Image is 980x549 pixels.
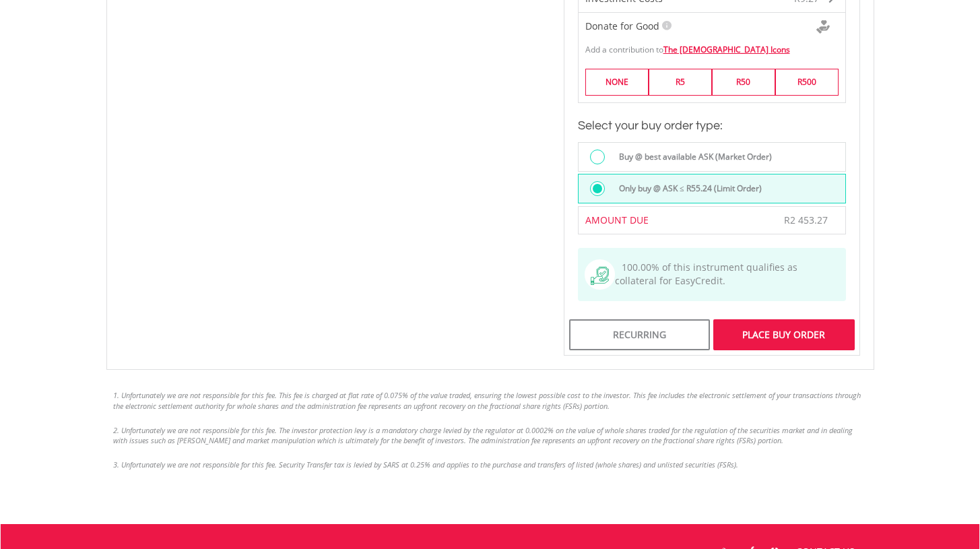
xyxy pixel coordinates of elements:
label: Buy @ best available ASK (Market Order) [611,150,772,164]
a: The [DEMOGRAPHIC_DATA] Icons [663,44,790,55]
li: 1. Unfortunately we are not responsible for this fee. This fee is charged at flat rate of 0.075% ... [113,390,868,411]
h3: Select your buy order type: [578,117,846,135]
span: 100.00% of this instrument qualifies as collateral for EasyCredit. [615,261,797,287]
label: NONE [585,69,649,95]
label: R5 [649,69,712,95]
div: Place Buy Order [713,319,854,350]
div: Add a contribution to [579,37,845,55]
li: 3. Unfortunately we are not responsible for this fee. Security Transfer tax is levied by SARS at ... [113,459,868,470]
label: Only buy @ ASK ≤ R55.24 (Limit Order) [611,181,762,196]
span: R2 453.27 [784,214,828,226]
span: Donate for Good [585,20,659,32]
li: 2. Unfortunately we are not responsible for this fee. The investor protection levy is a mandatory... [113,425,868,446]
label: R50 [712,69,775,95]
label: R500 [775,69,839,95]
div: Recurring [569,319,710,350]
img: Donte For Good [816,20,830,34]
img: collateral-qualifying-green.svg [591,267,609,285]
span: AMOUNT DUE [585,214,649,226]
